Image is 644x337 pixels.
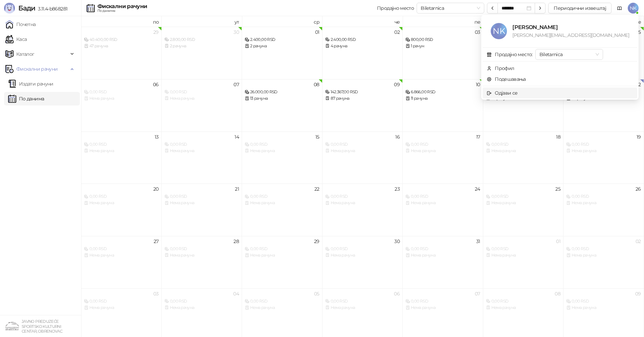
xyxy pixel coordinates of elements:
div: Нема рачуна [164,200,239,206]
div: Нема рачуна [325,148,400,154]
div: 04 [233,291,239,296]
div: 05 [636,30,641,34]
div: Нема рачуна [566,252,641,259]
span: NK [628,3,639,14]
td: 2025-10-23 [323,184,403,236]
td: 2025-11-02 [563,236,644,288]
div: Нема рачуна [566,148,641,154]
td: 2025-10-17 [403,131,483,184]
td: 2025-10-03 [403,27,483,79]
span: Каталог [16,47,35,61]
div: Нема рачуна [486,148,561,154]
div: 30 [234,30,239,34]
div: 26.000,00 RSD [245,89,319,95]
div: 01 [556,239,560,244]
div: 23 [395,187,400,191]
div: 2.800,00 RSD [164,37,239,43]
div: 14 [235,135,239,139]
div: [PERSON_NAME] [512,23,629,31]
div: 03 [153,291,159,296]
div: Нема рачуна [164,252,239,259]
div: 142.367,00 RSD [325,89,400,95]
div: 0,00 RSD [245,298,319,305]
div: 01 [315,30,319,34]
td: 2025-10-30 [323,236,403,288]
div: 30 [394,239,400,244]
a: Издати рачуни [8,77,53,91]
div: 0,00 RSD [486,193,561,200]
td: 2025-10-31 [403,236,483,288]
div: 0,00 RSD [245,246,319,252]
div: 6.866,00 RSD [405,89,480,95]
div: Нема рачуна [405,200,480,206]
div: Нема рачуна [325,305,400,311]
div: 28 [234,239,239,244]
div: 0,00 RSD [164,298,239,305]
div: Продајно место [377,6,414,10]
td: 2025-09-29 [81,27,162,79]
td: 2025-10-24 [403,184,483,236]
td: 2025-10-29 [242,236,323,288]
th: ут [162,16,242,27]
div: 1 рачун [405,43,480,49]
td: 2025-10-20 [81,184,162,236]
div: Нема рачуна [405,252,480,259]
div: 05 [314,291,319,296]
div: 0,00 RSD [84,246,159,252]
div: 08 [314,82,319,87]
div: 22 [314,187,319,191]
div: 2 рачуна [164,43,239,49]
div: 29 [153,30,159,34]
td: 2025-09-30 [162,27,242,79]
span: NK [491,23,507,39]
div: 0,00 RSD [84,141,159,148]
span: Бади [18,4,35,12]
div: Продајно место: [495,51,532,58]
div: 0,00 RSD [164,193,239,200]
th: ср [242,16,323,27]
div: Нема рачуна [164,148,239,154]
div: Нема рачуна [245,305,319,311]
div: 16 [395,135,400,139]
div: 02 [394,30,400,34]
div: Нема рачуна [405,305,480,311]
div: 40.400,00 RSD [84,37,159,43]
div: Нема рачуна [84,200,159,206]
div: 09 [394,82,400,87]
div: 13 рачуна [245,95,319,102]
div: 0,00 RSD [164,141,239,148]
span: Фискални рачуни [16,62,58,76]
td: 2025-10-08 [242,79,323,131]
div: 21 [235,187,239,191]
div: По данима [97,9,147,13]
div: 07 [475,291,480,296]
td: 2025-10-12 [563,79,644,131]
td: 2025-10-28 [162,236,242,288]
div: Нема рачуна [164,95,239,102]
div: 20 [153,187,159,191]
div: 08 [555,291,560,296]
img: 64x64-companyLogo-4a28e1f8-f217-46d7-badd-69a834a81aaf.png [5,319,19,333]
span: 3.11.4-b868281 [35,6,67,12]
span: Biletarnica [421,3,480,13]
div: 12 [637,82,641,87]
div: Нема рачуна [405,148,480,154]
div: Одјави се [495,89,517,97]
div: 0,00 RSD [486,298,561,305]
td: 2025-10-11 [483,79,564,131]
a: Документација [614,3,625,14]
small: JAVNO PREDUZEĆE SPORTSKO KULTURNI CENTAR, OBRENOVAC [22,319,62,334]
div: 0,00 RSD [486,141,561,148]
td: 2025-10-25 [483,184,564,236]
div: 25 [555,187,560,191]
div: 0,00 RSD [566,298,641,305]
div: 0,00 RSD [164,246,239,252]
img: Logo [4,3,15,14]
td: 2025-10-16 [323,131,403,184]
th: че [323,16,403,27]
a: Подешавања [487,76,526,82]
div: 10 [476,82,480,87]
div: Нема рачуна [486,252,561,259]
div: 2.400,00 RSD [245,37,319,43]
div: Нема рачуна [486,305,561,311]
